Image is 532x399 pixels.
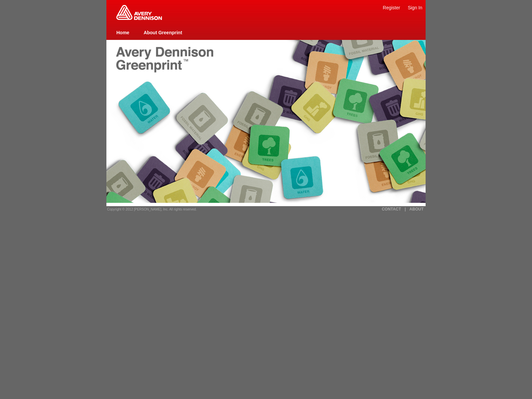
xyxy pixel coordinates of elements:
a: Greenprint [116,17,162,21]
a: Register [383,5,400,10]
img: Home [116,5,162,20]
a: Sign In [408,5,422,10]
a: ABOUT [409,207,424,211]
a: CONTACT [382,207,401,211]
a: | [405,207,406,211]
a: Home [116,30,129,35]
span: Copyright © 2012 [PERSON_NAME], Inc. All rights reserved. [107,207,197,211]
a: About Greenprint [144,30,182,35]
